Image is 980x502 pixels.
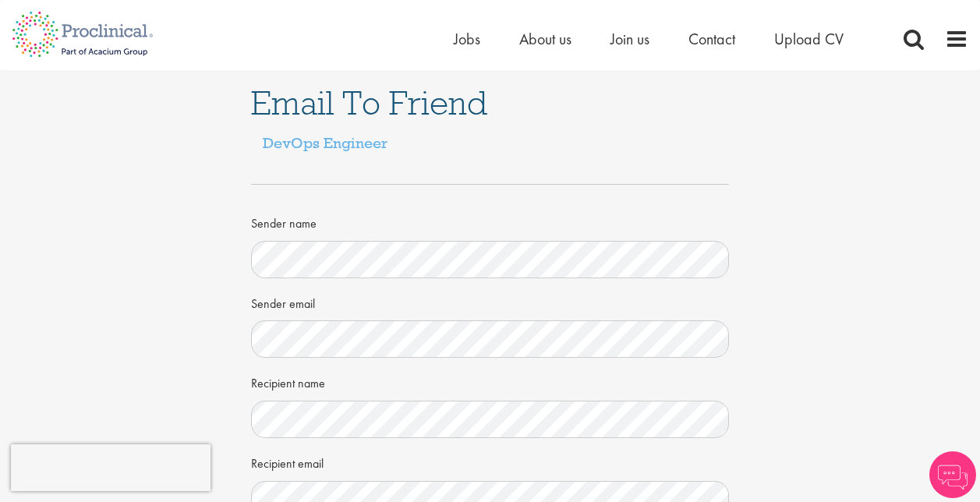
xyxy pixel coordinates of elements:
[251,369,325,393] label: Recipient name
[263,133,387,152] a: DevOps Engineer
[519,29,571,49] a: About us
[774,29,844,49] a: Upload CV
[251,290,315,313] label: Sender email
[251,82,487,124] span: Email To Friend
[929,451,976,498] img: Chatbot
[251,210,317,233] label: Sender name
[454,29,480,49] a: Jobs
[610,29,649,49] a: Join us
[11,444,211,491] iframe: reCAPTCHA
[688,29,735,49] a: Contact
[251,450,324,473] label: Recipient email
